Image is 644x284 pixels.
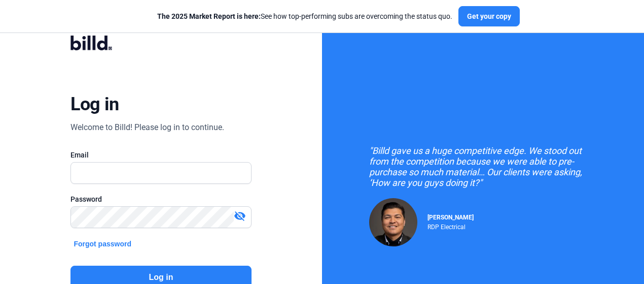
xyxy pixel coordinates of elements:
[458,6,520,26] button: Get your copy
[70,93,119,115] div: Log in
[70,194,251,204] div: Password
[70,121,224,134] div: Welcome to Billd! Please log in to continue.
[369,198,417,246] img: Raul Pacheco
[369,145,597,188] div: "Billd gave us a huge competitive edge. We stood out from the competition because we were able to...
[157,11,452,21] div: See how top-performing subs are overcoming the status quo.
[427,221,474,231] div: RDP Electrical
[70,238,134,249] button: Forgot password
[234,210,246,222] mat-icon: visibility_off
[427,214,474,221] span: [PERSON_NAME]
[70,150,251,160] div: Email
[157,12,261,20] span: The 2025 Market Report is here:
